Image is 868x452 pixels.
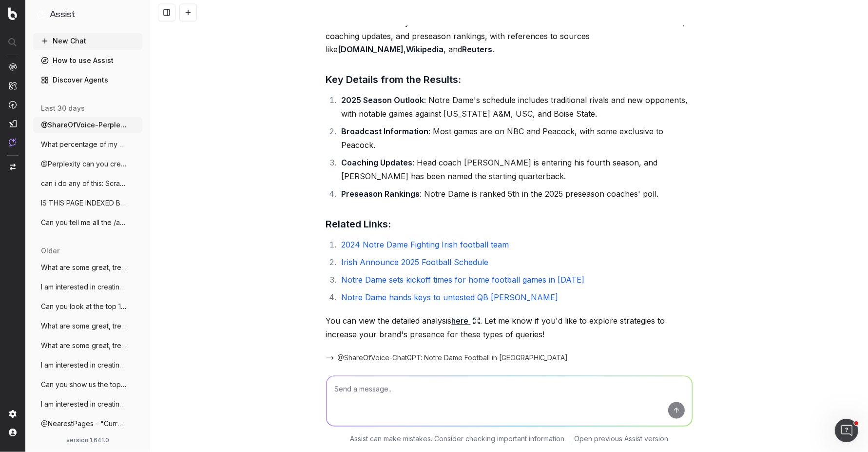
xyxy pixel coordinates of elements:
img: Setting [9,410,17,418]
button: can i do any of this: Scrape top competi [33,176,142,191]
button: @NearestPages - "Current [GEOGRAPHIC_DATA] [33,416,142,431]
a: here [452,314,481,328]
li: : Notre Dame's schedule includes traditional rivals and new opponents, with notable games against... [339,94,693,121]
span: I am interested in creating some long-fo [41,282,127,292]
button: I am interested in creating some long-fo [33,396,142,412]
strong: Coaching Updates [342,158,413,168]
span: older [41,246,59,256]
a: 2024 Notre Dame Fighting Irish football team [342,240,509,250]
img: Botify logo [8,7,17,20]
li: : Most games are on NBC and Peacock, with some exclusive to Peacock. [339,125,693,152]
img: Intelligence [9,82,17,90]
button: What are some great, trending topics I s [33,318,142,334]
span: What are some great, trending topics I s [41,263,127,272]
li: : Notre Dame is ranked 5th in the 2025 preseason coaches' poll. [339,187,693,201]
button: New Chat [33,33,142,49]
strong: Broadcast Information [342,127,429,137]
a: Discover Agents [33,72,142,88]
strong: Preseason Rankings [342,189,420,199]
strong: [DOMAIN_NAME] [338,45,404,55]
span: @ShareOfVoice-ChatGPT: Notre Dame Football in [GEOGRAPHIC_DATA] [338,353,568,363]
span: @ShareOfVoice-Perplexity What can you sh [41,120,127,130]
button: @Perplexity can you create Nunjucks scri [33,156,142,172]
button: Can you show us the top trending topics [33,377,142,392]
span: What percentage of my /articles/ pages h [41,140,127,149]
p: For the broader query , your brand ([DOMAIN_NAME]) is still not mentioned in the analyzed results... [326,2,693,57]
button: @ShareOfVoice-ChatGPT: Notre Dame Football in [GEOGRAPHIC_DATA] [326,353,580,363]
button: Can you tell me all the /articles/ pages [33,215,142,230]
span: last 30 days [41,103,85,113]
strong: 2025 Season Outlook [342,96,424,105]
iframe: Intercom live chat [835,419,858,442]
button: Can you look at the top 10 google search [33,299,142,314]
span: Can you look at the top 10 google search [41,302,127,311]
button: What percentage of my /articles/ pages h [33,137,142,152]
p: Assist can make mistakes. Consider checking important information. [350,434,566,444]
h3: Key Details from the Results: [326,72,693,88]
li: : Head coach [PERSON_NAME] is entering his fourth season, and [PERSON_NAME] has been named the st... [339,156,693,184]
span: What are some great, trending topics I s [41,341,127,350]
span: IS THIS PAGE INDEXED BY GOOGLE [URL] [41,198,127,208]
h3: Related Links: [326,217,693,232]
a: How to use Assist [33,53,142,68]
span: I am interested in creating some long-fo [41,399,127,409]
img: Studio [9,120,17,127]
span: can i do any of this: Scrape top competi [41,179,127,188]
button: @ShareOfVoice-Perplexity What can you sh [33,117,142,133]
div: version: 1.641.0 [37,436,138,444]
a: Notre Dame sets kickoff times for home football games in [DATE] [342,275,585,285]
img: Analytics [9,63,17,71]
a: Open previous Assist version [574,434,668,444]
button: What are some great, trending topics I s [33,260,142,275]
span: @Perplexity can you create Nunjucks scri [41,159,127,169]
button: I am interested in creating some long-fo [33,357,142,373]
a: Notre Dame hands keys to untested QB [PERSON_NAME] [342,293,559,303]
span: What are some great, trending topics I s [41,321,127,331]
img: Assist [9,138,17,146]
button: Assist [37,8,138,21]
strong: Wikipedia [406,45,444,55]
span: I am interested in creating some long-fo [41,360,127,370]
h1: Assist [50,8,75,21]
strong: Reuters [463,45,493,55]
button: What are some great, trending topics I s [33,338,142,353]
span: Can you show us the top trending topics [41,380,127,390]
button: IS THIS PAGE INDEXED BY GOOGLE [URL] [33,195,142,211]
span: Can you tell me all the /articles/ pages [41,218,127,227]
span: @NearestPages - "Current [GEOGRAPHIC_DATA] [41,419,127,429]
img: Activation [9,101,17,109]
img: Assist [37,10,46,19]
img: Switch project [10,164,16,170]
a: Irish Announce 2025 Football Schedule [342,258,489,267]
p: You can view the detailed analysis . Let me know if you'd like to explore strategies to increase ... [326,314,693,342]
button: I am interested in creating some long-fo [33,279,142,295]
img: My account [9,429,17,436]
